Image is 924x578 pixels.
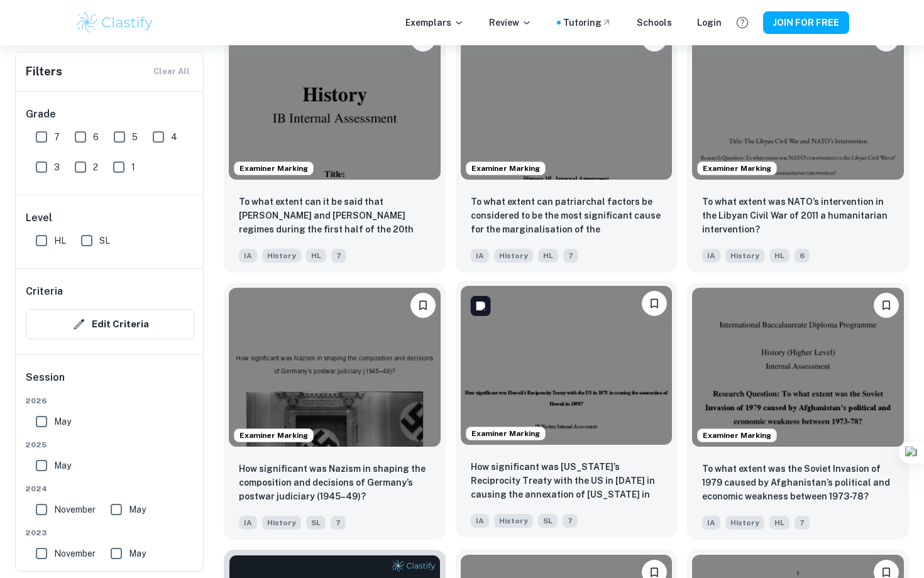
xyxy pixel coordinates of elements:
[456,283,678,539] a: Examiner MarkingPlease log in to bookmark exemplarsHow significant was Hawaii’s Reciprocity Treat...
[471,249,489,263] span: IA
[687,16,909,273] a: Examiner MarkingPlease log in to bookmark exemplarsTo what extent was NATO’s intervention in the ...
[239,462,431,503] p: How significant was Nazism in shaping the composition and decisions of Germany’s postwar judiciar...
[471,195,663,237] p: To what extent can patriarchal factors be considered to be the most significant cause for the mar...
[698,430,776,441] span: Examiner Marking
[795,249,810,263] span: 6
[129,547,146,560] span: May
[698,163,776,174] span: Examiner Marking
[239,249,257,263] span: IA
[26,439,194,450] span: 2025
[54,503,96,516] span: November
[331,516,346,530] span: 7
[769,249,789,263] span: HL
[538,514,558,528] span: SL
[26,63,62,80] h6: Filters
[702,249,720,263] span: IA
[26,527,194,538] span: 2023
[93,130,99,144] span: 6
[239,195,431,237] p: To what extent can it be said that Adolf Hitler's and Joseph Stalin's regimes during the first ha...
[234,430,313,441] span: Examiner Marking
[494,514,533,528] span: History
[456,16,678,273] a: Examiner MarkingPlease log in to bookmark exemplarsTo what extent can patriarchal factors be cons...
[54,234,66,248] span: HL
[229,21,441,180] img: History IA example thumbnail: To what extent can it be said that Adolf
[54,130,60,144] span: 7
[132,130,138,144] span: 5
[26,210,194,226] h6: Level
[262,516,301,530] span: History
[131,160,135,174] span: 1
[306,249,326,263] span: HL
[642,291,667,316] button: Please log in to bookmark exemplars
[702,516,720,530] span: IA
[702,462,894,503] p: To what extent was the Soviet Invasion of 1979 caused by Afghanistan’s political and economic wea...
[563,249,578,263] span: 7
[239,516,257,530] span: IA
[461,286,673,444] img: History IA example thumbnail: How significant was Hawaii’s Reciprocity
[54,160,60,174] span: 3
[54,415,71,428] span: May
[702,195,894,236] p: To what extent was NATO’s intervention in the Libyan Civil War of 2011 a humanitarian intervention?
[26,395,194,406] span: 2026
[471,460,663,503] p: How significant was Hawaii’s Reciprocity Treaty with the US in 1875 in causing the annexation of ...
[692,21,904,180] img: History IA example thumbnail: To what extent was NATO’s intervention i
[466,163,545,174] span: Examiner Marking
[725,516,764,530] span: History
[229,288,441,446] img: History IA example thumbnail: How significant was Nazism in shaping th
[171,130,177,144] span: 4
[769,516,789,530] span: HL
[26,107,194,122] h6: Grade
[75,10,155,35] img: Clastify logo
[26,370,194,395] h6: Session
[874,293,899,318] button: Please log in to bookmark exemplars
[538,249,558,263] span: HL
[262,249,301,263] span: History
[234,163,313,174] span: Examiner Marking
[795,516,810,530] span: 7
[26,483,194,494] span: 2024
[494,249,533,263] span: History
[471,514,489,528] span: IA
[637,16,672,30] a: Schools
[331,249,346,263] span: 7
[697,16,722,30] a: Login
[129,503,146,516] span: May
[54,459,71,472] span: May
[26,309,194,339] button: Edit Criteria
[763,11,849,34] button: JOIN FOR FREE
[687,283,909,539] a: Examiner MarkingPlease log in to bookmark exemplarsTo what extent was the Soviet Invasion of 1979...
[461,21,673,180] img: History IA example thumbnail: To what extent can patriarchal factors b
[224,16,446,273] a: Examiner MarkingPlease log in to bookmark exemplarsTo what extent can it be said that Adolf Hitle...
[725,249,764,263] span: History
[54,547,96,560] span: November
[489,16,532,30] p: Review
[563,16,612,30] a: Tutoring
[306,516,326,530] span: SL
[466,428,545,439] span: Examiner Marking
[224,283,446,539] a: Examiner MarkingPlease log in to bookmark exemplarsHow significant was Nazism in shaping the comp...
[405,16,464,30] p: Exemplars
[99,234,110,248] span: SL
[410,293,436,318] button: Please log in to bookmark exemplars
[732,12,753,33] button: Help and Feedback
[692,288,904,446] img: History IA example thumbnail: To what extent was the Soviet Invasion o
[93,160,98,174] span: 2
[26,284,63,299] h6: Criteria
[563,514,578,528] span: 7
